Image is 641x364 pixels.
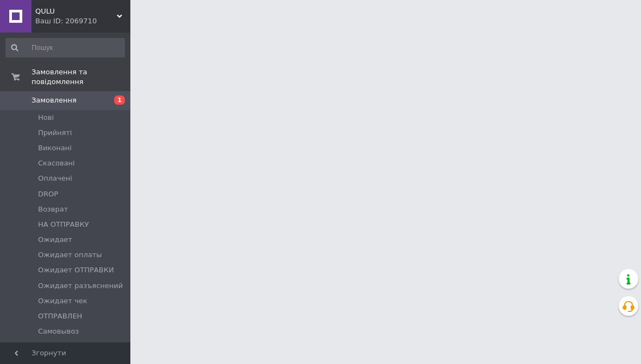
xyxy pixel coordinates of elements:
[35,16,130,26] div: Ваш ID: 2069710
[38,113,54,123] span: Нові
[5,38,125,58] input: Пошук
[38,265,114,275] span: Ожидает ОТПРАВКИ
[38,220,89,229] span: НА ОТПРАВКУ
[38,128,72,138] span: Прийняті
[35,7,117,16] span: QULU
[38,235,72,245] span: Ожидает
[38,143,72,153] span: Виконані
[38,158,75,168] span: Скасовані
[38,311,82,321] span: ОТПРАВЛЕН
[32,95,77,105] span: Замовлення
[38,174,72,183] span: Оплачені
[114,95,125,105] span: 1
[32,67,130,87] span: Замовлення та повідомлення
[38,189,58,199] span: DROP
[38,205,68,214] span: Возврат
[38,250,102,260] span: Ожидает оплаты
[38,296,87,306] span: Ожидает чек
[38,327,79,336] span: Самовывоз
[38,281,123,291] span: Ожидает разъяснений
